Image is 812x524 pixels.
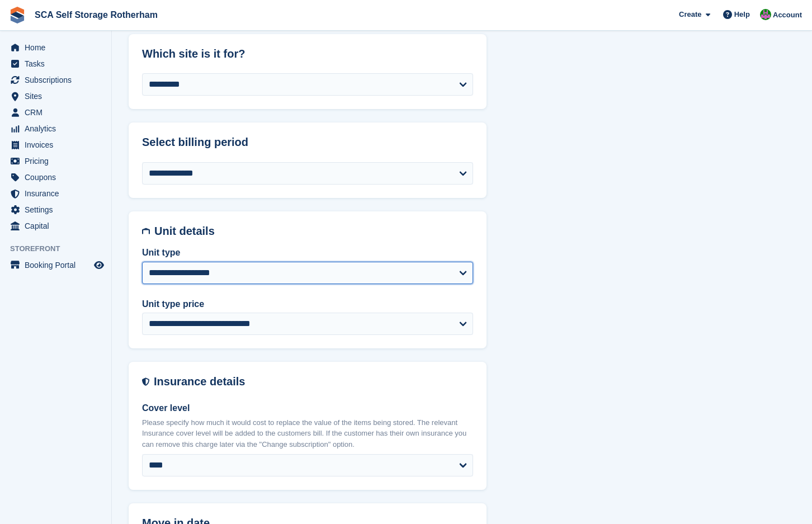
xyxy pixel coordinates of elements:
[6,202,106,218] a: menu
[25,56,92,72] span: Tasks
[142,48,473,60] h2: Which site is it for?
[142,136,473,149] h2: Select billing period
[6,88,106,104] a: menu
[25,257,92,273] span: Booking Portal
[25,121,92,136] span: Analytics
[142,417,473,450] p: Please specify how much it would cost to replace the value of the items being stored. The relevan...
[6,72,106,88] a: menu
[25,137,92,153] span: Invoices
[25,218,92,234] span: Capital
[760,9,771,20] img: Sarah Race
[92,258,106,272] a: Preview store
[142,298,473,311] label: Unit type price
[25,88,92,104] span: Sites
[734,9,750,20] span: Help
[10,243,111,254] span: Storefront
[773,10,802,21] span: Account
[142,402,473,415] label: Cover level
[6,169,106,185] a: menu
[25,202,92,218] span: Settings
[6,153,106,169] a: menu
[6,137,106,153] a: menu
[6,121,106,136] a: menu
[6,218,106,234] a: menu
[6,105,106,120] a: menu
[25,186,92,201] span: Insurance
[25,169,92,185] span: Coupons
[6,257,106,273] a: menu
[30,6,162,24] a: SCA Self Storage Rotherham
[25,40,92,55] span: Home
[154,225,473,238] h2: Unit details
[6,186,106,201] a: menu
[6,56,106,72] a: menu
[25,105,92,120] span: CRM
[9,7,26,23] img: stora-icon-8386f47178a22dfd0bd8f6a31ec36ba5ce8667c1dd55bd0f319d3a0aa187defe.svg
[154,375,473,388] h2: Insurance details
[142,375,149,388] img: insurance-details-icon-731ffda60807649b61249b889ba3c5e2b5c27d34e2e1fb37a309f0fde93ff34a.svg
[142,246,473,259] label: Unit type
[25,153,92,169] span: Pricing
[679,9,701,20] span: Create
[25,72,92,88] span: Subscriptions
[6,40,106,55] a: menu
[142,225,150,238] img: unit-details-icon-595b0c5c156355b767ba7b61e002efae458ec76ed5ec05730b8e856ff9ea34a9.svg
